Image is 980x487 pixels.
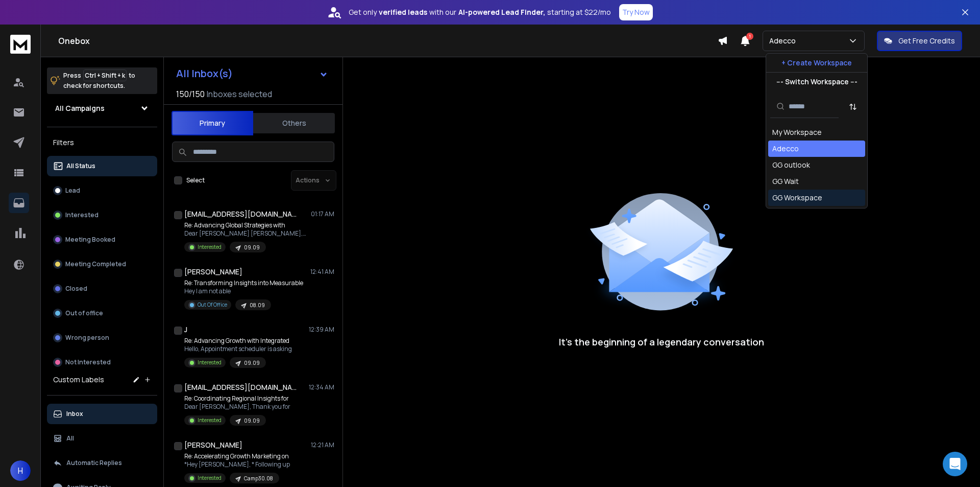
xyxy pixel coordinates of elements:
p: Get Free Credits [898,36,955,46]
p: Interested [198,359,222,366]
p: Out Of Office [198,301,227,309]
h3: Filters [47,135,157,150]
h1: J [184,324,187,335]
p: Meeting Completed [65,260,126,268]
div: GG Workspace [772,193,822,203]
button: Closed [47,279,157,299]
p: Interested [198,474,222,482]
button: Lead [47,180,157,201]
button: Out of office [47,303,157,323]
p: Hey I am not able [184,287,303,295]
button: All Campaigns [47,98,157,119]
p: 12:41 AM [310,268,334,276]
p: *Hey [PERSON_NAME], * Following up [184,460,290,469]
p: Dear [PERSON_NAME] [PERSON_NAME], Thank [184,229,307,238]
p: Press to check for shortcuts. [63,71,135,91]
p: Lead [65,187,80,195]
button: Try Now [619,4,653,20]
button: Meeting Booked [47,229,157,250]
button: Inbox [47,404,157,424]
p: 12:39 AM [309,326,334,334]
button: All Inbox(s) [168,63,336,84]
p: Hello, Appointment scheduler is asking [184,345,292,353]
span: 150 / 150 [176,88,205,100]
span: Ctrl + Shift + k [83,69,127,81]
div: GG Wait [772,176,799,187]
p: Try Now [622,7,650,17]
label: Select [186,176,205,184]
p: 08.09 [250,302,265,309]
p: Interested [198,243,222,251]
h1: [PERSON_NAME] [184,267,242,277]
p: Get only with our starting at $22/mo [349,7,611,17]
button: Others [253,112,335,134]
p: Meeting Booked [65,236,115,244]
button: Not Interested [47,352,157,373]
p: Inbox [66,410,83,418]
p: 12:34 AM [309,383,334,391]
p: Re: Advancing Growth with Integrated [184,337,292,345]
p: Wrong person [65,334,109,342]
strong: AI-powered Lead Finder, [458,7,545,17]
div: Open Intercom Messenger [943,452,967,476]
p: It’s the beginning of a legendary conversation [559,335,764,349]
button: H [10,460,31,481]
button: All [47,428,157,449]
p: Re: Coordinating Regional Insights for [184,395,290,403]
span: 1 [746,33,753,40]
p: Interested [65,211,99,219]
button: Wrong person [47,328,157,348]
p: All [66,434,74,443]
p: 01:17 AM [311,210,334,218]
p: Re: Transforming Insights into Measurable [184,279,303,287]
p: Out of office [65,309,103,317]
p: 09.09 [244,359,260,367]
h3: Inboxes selected [207,88,272,100]
p: 09.09 [244,417,260,425]
strong: verified leads [379,7,427,17]
h3: Custom Labels [53,375,104,385]
button: All Status [47,156,157,176]
h1: [EMAIL_ADDRESS][DOMAIN_NAME] [184,209,297,219]
h1: [EMAIL_ADDRESS][DOMAIN_NAME] [184,382,297,392]
div: Adecco [772,144,799,154]
button: Get Free Credits [877,31,962,51]
p: 12:21 AM [311,441,334,449]
button: Interested [47,205,157,225]
h1: All Campaigns [55,103,105,113]
button: Primary [171,111,253,135]
button: Automatic Replies [47,453,157,473]
h1: [PERSON_NAME] [184,440,242,450]
button: Sort by Sort A-Z [843,97,863,117]
h1: All Inbox(s) [176,68,233,79]
p: Automatic Replies [66,459,122,467]
p: All Status [66,162,95,170]
p: + Create Workspace [781,58,852,68]
button: Meeting Completed [47,254,157,274]
div: My Workspace [772,127,822,137]
div: GG outlook [772,160,810,170]
p: Closed [65,285,87,293]
p: Camp30.08 [244,475,273,482]
p: --- Switch Workspace --- [776,77,857,87]
button: + Create Workspace [766,54,867,72]
p: Not Interested [65,358,111,366]
h1: Onebox [58,35,718,47]
img: logo [10,35,31,54]
p: 09.09 [244,244,260,251]
p: Re: Advancing Global Strategies with [184,221,307,229]
p: Adecco [769,36,800,46]
p: Re: Accelerating Growth Marketing on [184,452,290,460]
p: Dear [PERSON_NAME], Thank you for [184,403,290,411]
p: Interested [198,416,222,424]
